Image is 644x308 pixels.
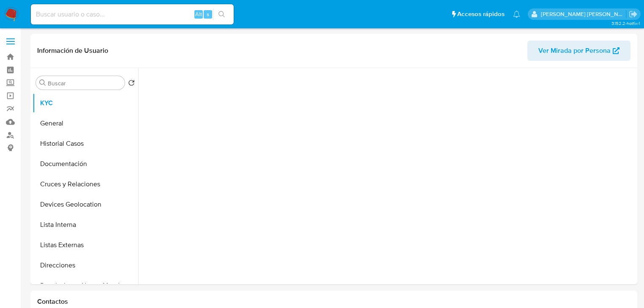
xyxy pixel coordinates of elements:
[33,113,138,134] button: General
[207,10,209,18] span: s
[37,46,108,55] h1: Información de Usuario
[457,10,505,19] span: Accesos rápidos
[33,93,138,113] button: KYC
[33,275,138,296] button: Restricciones Nuevo Mundo
[33,154,138,174] button: Documentación
[128,79,135,89] button: Volver al orden por defecto
[541,10,626,18] p: michelleangelica.rodriguez@mercadolibre.com.mx
[629,10,638,19] a: Salir
[33,174,138,194] button: Cruces y Relaciones
[538,41,611,61] span: Ver Mirada por Persona
[527,41,630,61] button: Ver Mirada por Persona
[33,235,138,255] button: Listas Externas
[195,10,202,18] span: Alt
[48,79,121,87] input: Buscar
[33,255,138,275] button: Direcciones
[37,297,630,306] h1: Contactos
[33,134,138,154] button: Historial Casos
[31,9,234,20] input: Buscar usuario o caso...
[213,8,230,20] button: search-icon
[39,79,46,86] button: Buscar
[33,215,138,235] button: Lista Interna
[513,11,520,18] a: Notificaciones
[33,194,138,215] button: Devices Geolocation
